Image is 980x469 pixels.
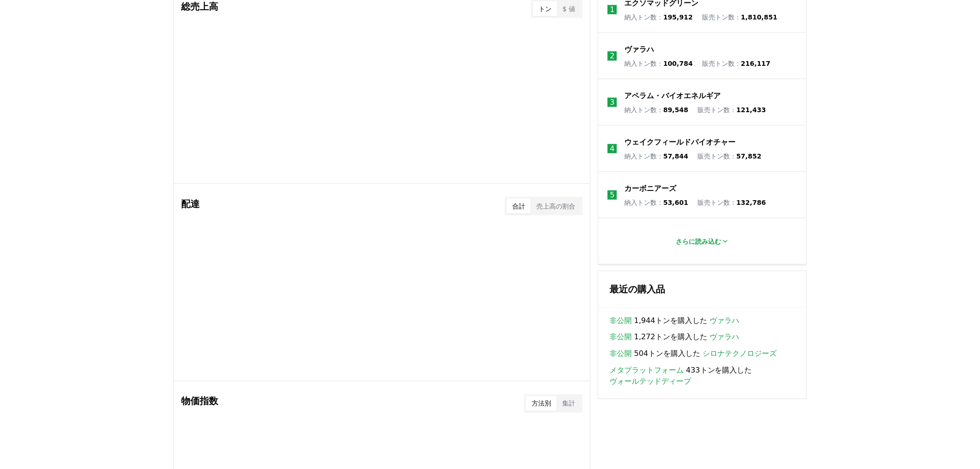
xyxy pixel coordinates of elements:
[609,332,632,343] a: 非公開
[657,152,663,160] font: ：
[697,199,730,206] font: 販売トン数
[624,60,657,67] font: 納入トン数
[634,316,655,325] font: 1,944
[655,333,678,342] font: トンを
[610,51,615,60] font: 2
[663,199,688,206] font: 53,601
[609,316,632,325] font: 非公開
[700,366,722,375] font: トンを
[710,332,739,343] a: ヴァラハ
[663,60,693,67] font: 100,784
[703,349,777,360] a: シロナテクノロジーズ
[741,13,778,21] font: 1,810,851
[678,316,707,325] font: 購入した
[657,60,663,67] font: ：
[624,91,721,100] font: アペラム・バイオエネルギア
[730,199,736,206] font: ：
[609,365,684,376] a: メタプラットフォーム
[657,13,663,21] font: ：
[634,333,655,342] font: 1,272
[663,13,693,21] font: 195,912
[624,44,654,55] a: ヴァラハ
[634,349,648,358] font: 504
[609,376,691,387] a: ヴォールテッドディープ
[657,199,663,206] font: ：
[702,13,735,21] font: 販売トン数
[181,396,218,407] font: 物価指数
[735,60,741,67] font: ：
[624,183,676,194] a: カーボニアーズ
[610,5,615,14] font: 1
[563,5,575,13] font: $ 値
[624,106,657,114] font: 納入トン数
[697,106,730,114] font: 販売トン数
[624,13,657,21] font: 納入トン数
[678,333,707,342] font: 購入した
[539,5,552,13] font: トン
[532,400,551,407] font: 方法別
[663,152,688,160] font: 57,844
[536,203,575,210] font: 売上高の割合
[624,184,676,193] font: カーボニアーズ
[663,106,688,114] font: 89,548
[512,203,525,210] font: 合計
[657,106,663,114] font: ：
[697,152,730,160] font: 販売トン数
[741,60,771,67] font: 216,117
[624,199,657,206] font: 納入トン数
[609,349,632,358] font: 非公開
[736,106,766,114] font: 121,433
[609,284,665,295] font: 最近の購入品
[736,152,761,160] font: 57,852
[624,137,735,148] a: ウェイクフィールドバイオチャー
[703,349,777,358] font: シロナテクノロジーズ
[710,333,739,342] font: ヴァラハ
[624,138,735,146] font: ウェイクフィールドバイオチャー
[181,1,218,12] font: 総売上高
[686,366,700,375] font: 433
[722,366,752,375] font: 購入した
[648,349,671,358] font: トンを
[609,349,632,360] a: 非公開
[609,366,684,375] font: メタプラットフォーム
[624,152,657,160] font: 納入トン数
[736,199,766,206] font: 132,786
[610,144,615,153] font: 4
[710,315,739,326] a: ヴァラハ
[655,316,678,325] font: トンを
[181,198,200,209] font: 配達
[624,45,654,54] font: ヴァラハ
[671,349,700,358] font: 購入した
[730,106,736,114] font: ：
[609,315,632,326] a: 非公開
[669,232,736,251] button: さらに読み込む
[610,190,615,199] font: 5
[562,400,575,407] font: 集計
[609,377,691,386] font: ヴォールテッドディープ
[624,90,721,101] a: アペラム・バイオエネルギア
[676,238,722,245] font: さらに読み込む
[702,60,735,67] font: 販売トン数
[735,13,741,21] font: ：
[610,98,615,107] font: 3
[710,316,739,325] font: ヴァラハ
[730,152,736,160] font: ：
[609,333,632,342] font: 非公開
